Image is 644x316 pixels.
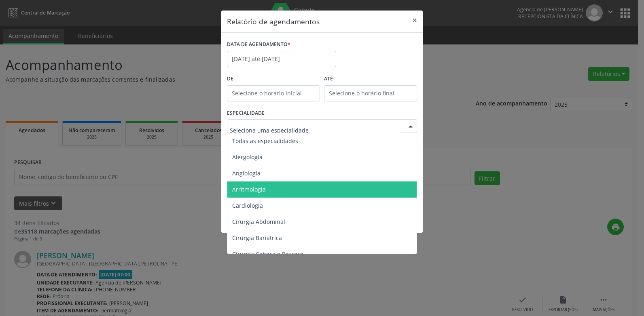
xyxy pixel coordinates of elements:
span: Alergologia [232,153,263,161]
label: DATA DE AGENDAMENTO [227,38,290,51]
input: Selecione o horário inicial [227,85,320,101]
label: ESPECIALIDADE [227,107,265,120]
h5: Relatório de agendamentos [227,16,320,27]
label: De [227,73,320,85]
input: Seleciona uma especialidade [230,122,400,138]
span: Arritmologia [232,185,266,193]
span: Cirurgia Cabeça e Pescoço [232,250,303,258]
span: Todas as especialidades [232,137,298,145]
input: Selecione o horário final [324,85,417,101]
input: Selecione uma data ou intervalo [227,51,336,67]
label: ATÉ [324,73,417,85]
span: Cirurgia Bariatrica [232,234,282,242]
button: Close [407,11,423,30]
span: Cirurgia Abdominal [232,218,285,225]
span: Angiologia [232,169,261,177]
span: Cardiologia [232,202,263,209]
